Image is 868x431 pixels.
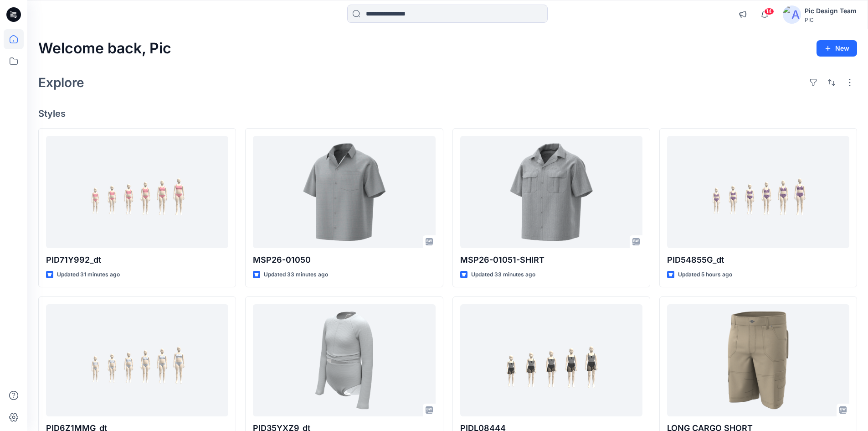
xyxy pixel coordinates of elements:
[253,136,435,249] a: MSP26-01050
[471,270,535,280] p: Updated 33 minutes ago
[678,270,732,280] p: Updated 5 hours ago
[38,108,857,119] h4: Styles
[667,304,849,417] a: LONG CARGO SHORT
[817,40,857,57] button: New
[460,304,642,417] a: PIDL08444
[264,270,328,280] p: Updated 33 minutes ago
[253,304,435,417] a: PID35YXZ9_dt
[38,75,84,90] h2: Explore
[783,5,801,24] img: avatar
[253,254,435,266] p: MSP26-01050
[57,270,120,280] p: Updated 31 minutes ago
[805,5,857,16] div: Pic Design Team
[46,304,228,417] a: PID6Z1MMG_dt
[667,254,849,266] p: PID54855G_dt
[460,254,642,266] p: MSP26-01051-SHIRT
[667,136,849,249] a: PID54855G_dt
[460,136,642,249] a: MSP26-01051-SHIRT
[46,136,228,249] a: PID71Y992_dt
[805,16,857,23] div: PIC
[38,40,171,57] h2: Welcome back, Pic
[764,8,774,15] span: 14
[46,254,228,266] p: PID71Y992_dt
